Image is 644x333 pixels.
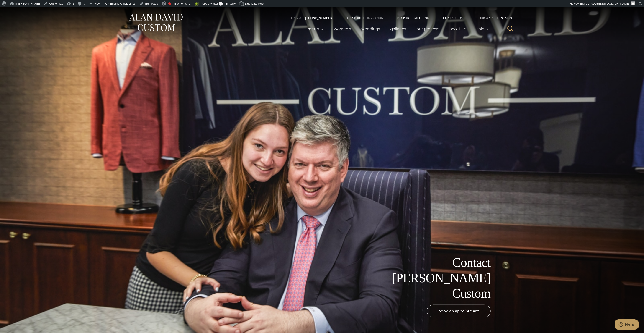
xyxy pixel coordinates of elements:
button: View Search Form [505,23,516,34]
a: Call Us [PHONE_NUMBER] [285,16,340,20]
span: book an appointment [439,308,479,314]
a: Bespoke Tailoring [390,16,436,20]
a: About Us [444,24,471,33]
a: Oxxford Collection [340,16,390,20]
span: 1 [219,2,223,6]
button: Men’s sub menu toggle [303,24,329,33]
a: Women’s [329,24,356,33]
a: Book an Appointment [470,16,516,20]
img: Alan David Custom [128,12,183,33]
a: Our Process [411,24,444,33]
a: Contact Us [436,16,470,20]
h1: Contact [PERSON_NAME] Custom [388,255,491,301]
a: Galleries [385,24,411,33]
button: Sale sub menu toggle [471,24,491,33]
nav: Primary Navigation [303,24,491,33]
div: Focus keyphrase not set [168,2,171,5]
a: weddings [356,24,385,33]
iframe: Opens a widget where you can chat to one of our agents [615,319,639,331]
span: [EMAIL_ADDRESS][DOMAIN_NAME] [580,2,630,5]
a: book an appointment [427,305,491,317]
nav: Secondary Navigation [285,16,516,20]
